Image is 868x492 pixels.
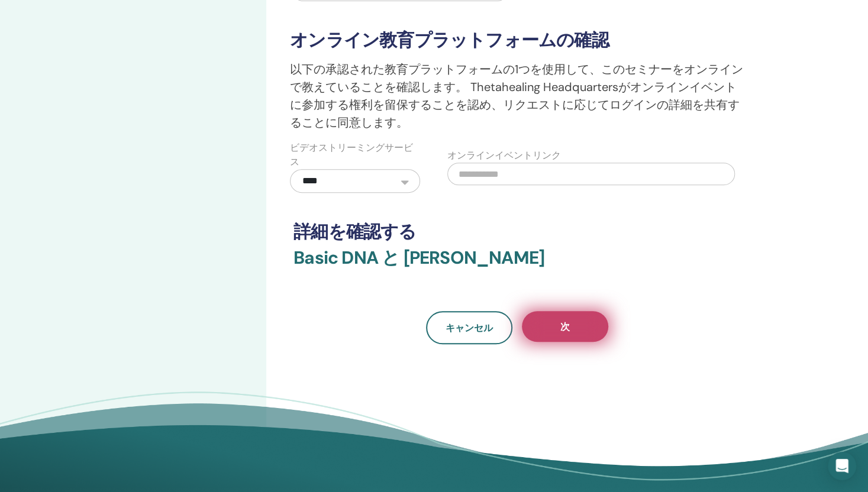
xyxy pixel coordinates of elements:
div: Open Intercom Messenger [828,452,856,480]
button: 次 [522,311,608,342]
label: ビデオストリーミングサービス [290,141,420,169]
h3: オンライン教育プラットフォームの確認 [290,30,744,51]
label: オンラインイベントリンク [447,148,561,163]
h3: Basic DNA と [PERSON_NAME] [293,247,741,283]
span: キャンセル [446,322,493,334]
h3: 詳細を確認する [293,221,741,242]
a: キャンセル [426,311,512,344]
p: 以下の承認された教育プラットフォームの1つを使用して、このセミナーをオンラインで教えていることを確認します。 Thetahealing Headquartersがオンラインイベントに参加する権利... [290,60,744,131]
span: 次 [560,321,570,333]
